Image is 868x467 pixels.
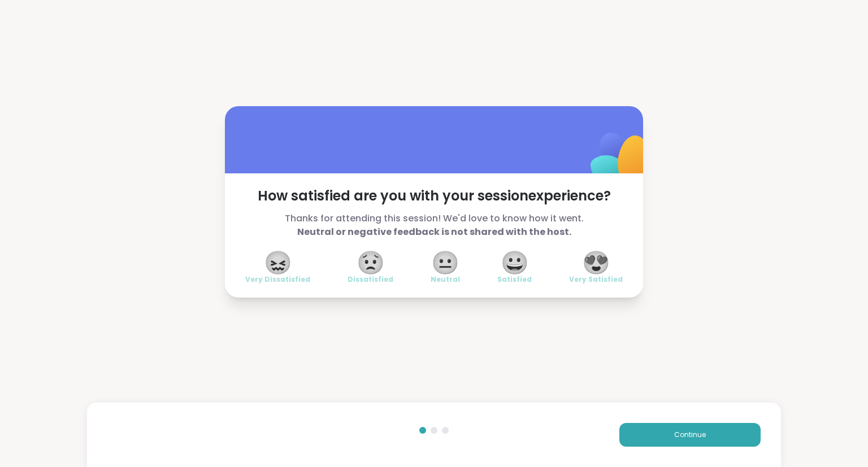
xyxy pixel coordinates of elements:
span: 😟 [357,252,385,273]
span: 😖 [264,252,292,273]
b: Neutral or negative feedback is not shared with the host. [297,225,571,238]
span: 😍 [582,252,610,273]
span: Dissatisfied [348,275,393,284]
img: ShareWell Logomark [564,103,676,216]
span: Continue [674,430,706,440]
span: 😀 [501,252,529,273]
button: Continue [619,423,761,447]
span: 😐 [431,252,459,273]
span: How satisfied are you with your session experience? [245,187,623,205]
span: Neutral [431,275,460,284]
span: Satisfied [497,275,532,284]
span: Very Dissatisfied [245,275,310,284]
span: Very Satisfied [569,275,623,284]
span: Thanks for attending this session! We'd love to know how it went. [245,212,623,239]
